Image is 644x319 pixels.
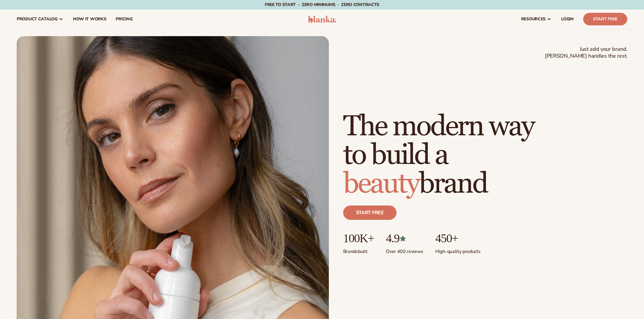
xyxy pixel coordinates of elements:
[561,17,574,22] span: LOGIN
[12,10,68,29] a: product catalog
[435,245,480,255] p: High-quality products
[111,10,137,29] a: pricing
[343,205,397,220] a: Start free
[343,166,419,201] span: beauty
[73,17,106,22] span: How It Works
[516,10,556,29] a: resources
[308,16,336,23] img: logo
[343,112,534,198] h1: The modern way to build a brand
[116,17,132,22] span: pricing
[435,232,480,245] p: 450+
[583,13,627,25] a: Start Free
[521,17,546,22] span: resources
[556,10,578,29] a: LOGIN
[17,17,58,22] span: product catalog
[265,2,379,7] span: Free to start · ZERO minimums · ZERO contracts
[68,10,111,29] a: How It Works
[343,245,374,255] p: Brands built
[386,245,423,255] p: Over 400 reviews
[343,232,374,245] p: 100K+
[545,46,627,60] span: Just add your brand. [PERSON_NAME] handles the rest.
[386,232,423,245] p: 4.9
